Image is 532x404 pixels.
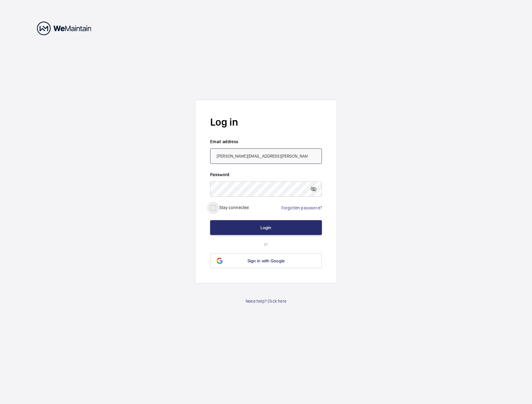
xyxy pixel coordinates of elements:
[247,258,285,263] span: Sign in with Google
[281,205,322,210] a: Forgotten password?
[210,241,322,247] p: or
[219,205,249,210] label: Stay connected
[210,172,322,178] label: Password
[210,139,322,145] label: Email address
[246,298,286,304] a: Need help? Click here
[210,148,322,164] input: Your email address
[210,220,322,235] button: Login
[210,115,322,129] h2: Log in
